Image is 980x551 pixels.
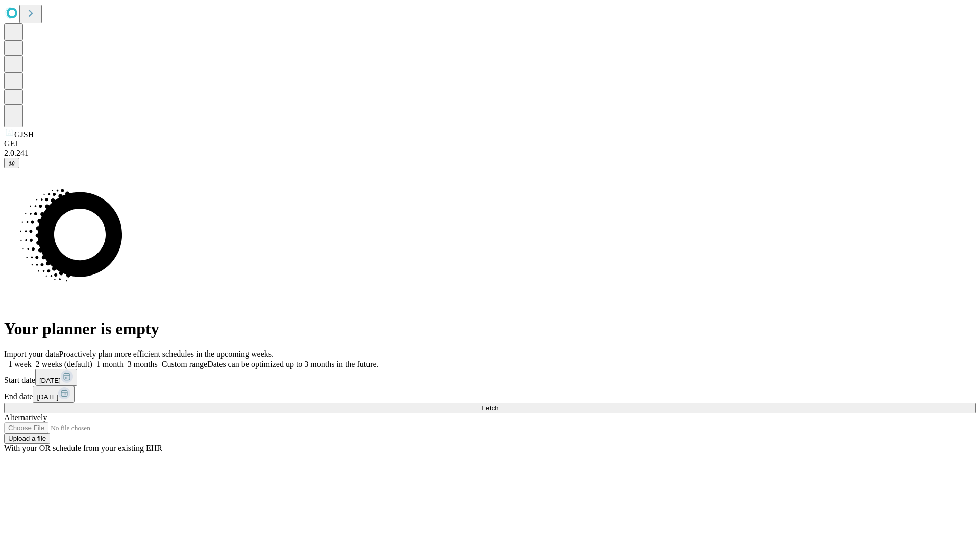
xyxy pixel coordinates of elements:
span: [DATE] [37,393,58,401]
span: Fetch [481,404,498,412]
span: GJSH [14,130,34,139]
div: 2.0.241 [4,148,976,158]
span: Alternatively [4,413,47,422]
span: [DATE] [39,377,61,384]
span: Proactively plan more efficient schedules in the upcoming weeks. [59,349,274,358]
button: Fetch [4,403,976,413]
div: End date [4,386,976,403]
div: Start date [4,369,976,386]
span: 1 week [8,360,32,368]
div: GEI [4,139,976,148]
span: 2 weeks (default) [36,360,92,368]
h1: Your planner is empty [4,319,976,338]
button: [DATE] [33,386,75,403]
span: 3 months [128,360,158,368]
button: @ [4,158,19,168]
span: Custom range [162,360,207,368]
span: Import your data [4,349,59,358]
span: With your OR schedule from your existing EHR [4,444,162,453]
button: Upload a file [4,433,50,444]
span: @ [8,159,15,167]
span: Dates can be optimized up to 3 months in the future. [207,360,378,368]
span: 1 month [96,360,124,368]
button: [DATE] [35,369,77,386]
